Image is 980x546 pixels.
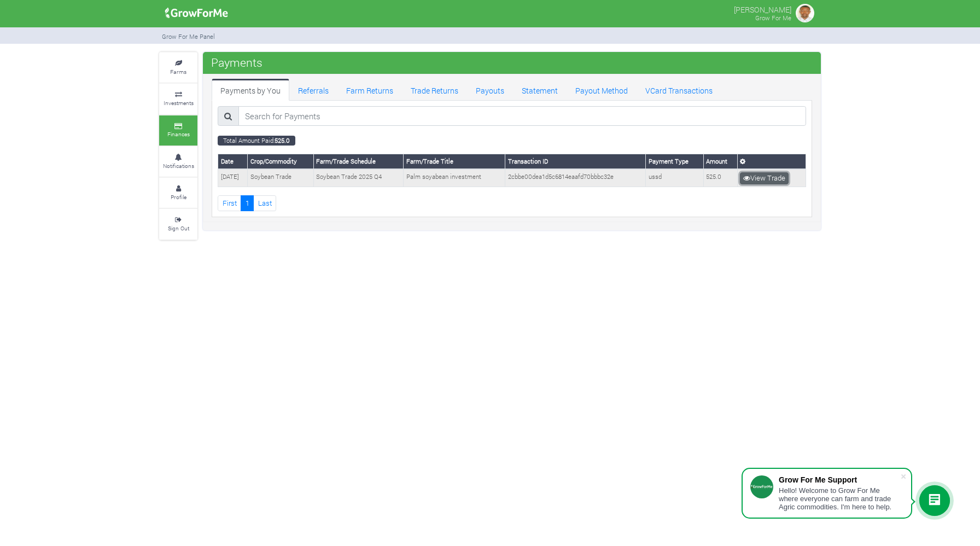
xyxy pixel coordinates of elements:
th: Transaction ID [505,154,646,169]
a: VCard Transactions [637,79,721,101]
td: [DATE] [218,169,248,187]
th: Farm/Trade Title [404,154,505,169]
img: growforme image [794,2,816,24]
th: Date [218,154,248,169]
p: [PERSON_NAME] [734,2,791,15]
a: Payout Method [567,79,637,101]
th: Payment Type [646,154,703,169]
small: Notifications [163,162,194,170]
td: Soybean Trade 2025 Q4 [313,169,404,187]
input: Search for Payments [238,106,806,126]
nav: Page Navigation [218,195,806,211]
a: Trade Returns [402,79,467,101]
b: 525.0 [275,136,290,144]
th: Crop/Commodity [248,154,313,169]
td: Soybean Trade [248,169,313,187]
small: Grow For Me Panel [162,32,215,40]
td: 2cbbe00dea1d5c6814eaafd70bbbc32e [505,169,646,187]
small: Sign Out [168,224,189,232]
a: Investments [159,84,197,114]
a: Sign Out [159,209,197,239]
small: Investments [164,99,194,107]
small: Finances [167,130,190,138]
a: Finances [159,115,197,146]
a: First [218,195,241,211]
td: 525.0 [703,169,737,187]
div: Grow For Me Support [779,475,900,484]
a: Payments by You [212,79,289,101]
a: Referrals [289,79,337,101]
small: Profile [171,193,186,201]
th: Amount [703,154,737,169]
th: Farm/Trade Schedule [313,154,404,169]
a: Statement [513,79,567,101]
small: Farms [170,68,186,75]
small: Grow For Me [755,14,791,22]
a: Payouts [467,79,513,101]
small: Total Amount Paid: [218,136,295,146]
td: Palm soyabean investment [404,169,505,187]
a: 1 [241,195,254,211]
span: Payments [208,51,265,73]
a: Farms [159,53,197,83]
a: View Trade [740,172,789,184]
a: Last [253,195,276,211]
a: Profile [159,178,197,208]
img: growforme image [161,2,232,24]
a: Farm Returns [337,79,402,101]
a: Notifications [159,147,197,177]
td: ussd [646,169,703,187]
div: Hello! Welcome to Grow For Me where everyone can farm and trade Agric commodities. I'm here to help. [779,486,900,511]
